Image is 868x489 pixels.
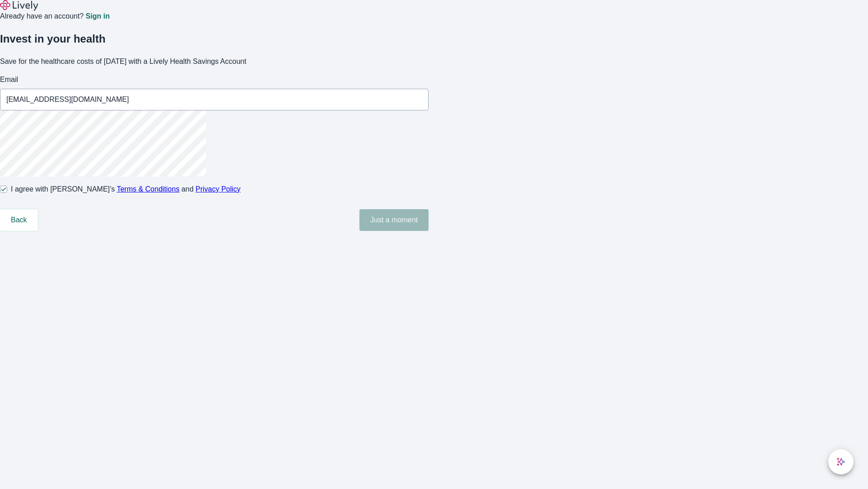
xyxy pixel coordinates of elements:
[11,184,241,195] span: I agree with [PERSON_NAME]’s and
[196,185,241,193] a: Privacy Policy
[836,457,845,466] svg: Lively AI Assistant
[828,449,854,475] button: chat
[85,13,109,20] a: Sign in
[117,185,179,193] a: Terms & Conditions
